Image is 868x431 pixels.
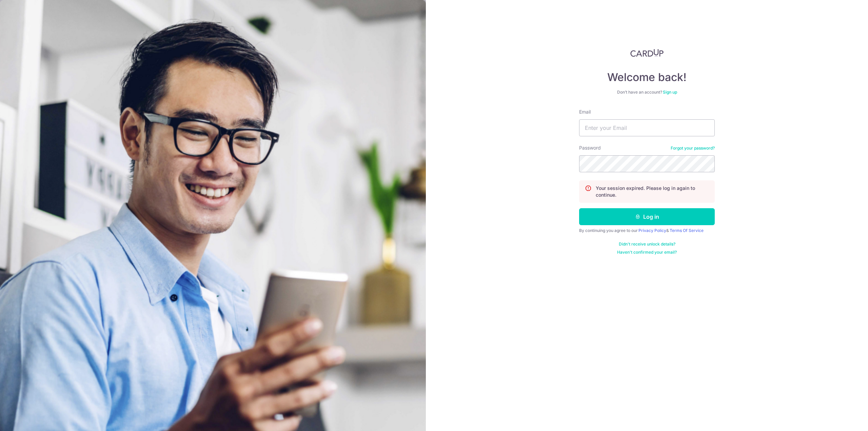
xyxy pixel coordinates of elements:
[579,109,591,115] label: Email
[579,90,715,95] div: Don’t have an account?
[617,250,677,255] a: Haven't confirmed your email?
[619,241,675,247] a: Didn't receive unlock details?
[596,185,709,198] p: Your session expired. Please log in again to continue.
[579,228,715,233] div: By continuing you agree to our &
[579,119,715,136] input: Enter your Email
[663,90,677,95] a: Sign up
[638,228,666,233] a: Privacy Policy
[579,208,715,225] button: Log in
[670,228,704,233] a: Terms Of Service
[579,144,601,151] label: Password
[671,145,715,151] a: Forgot your password?
[630,49,664,57] img: CardUp Logo
[579,71,715,84] h4: Welcome back!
